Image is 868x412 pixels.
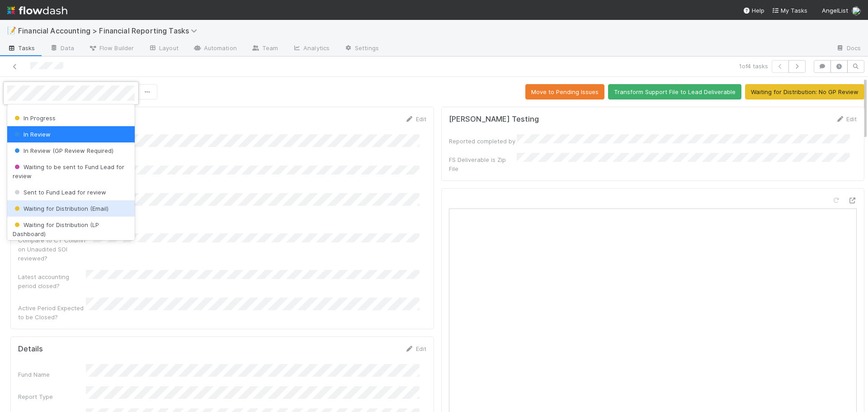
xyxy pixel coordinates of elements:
[13,163,124,180] span: Waiting to be sent to Fund Lead for review
[13,131,51,138] span: In Review
[13,114,56,122] span: In Progress
[13,189,106,196] span: Sent to Fund Lead for review
[13,221,99,237] span: Waiting for Distribution (LP Dashboard)
[13,147,113,154] span: In Review (GP Review Required)
[13,205,108,212] span: Waiting for Distribution (Email)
